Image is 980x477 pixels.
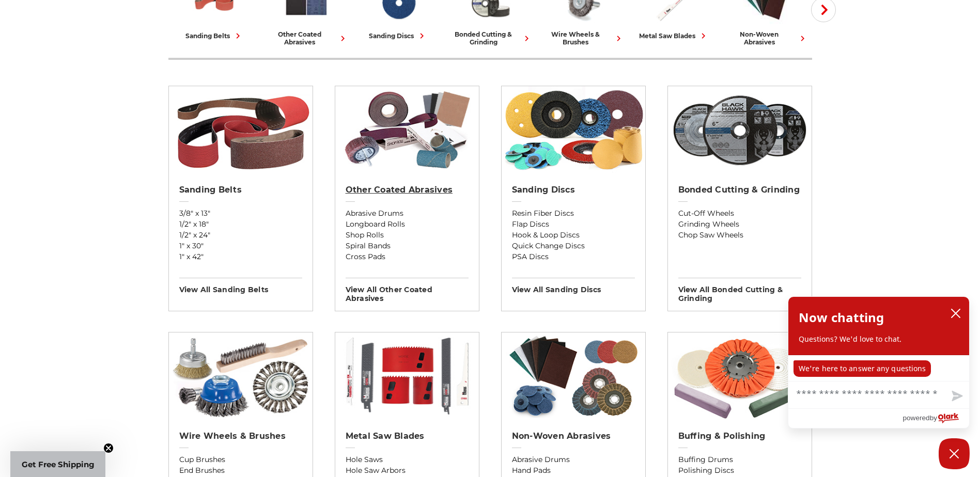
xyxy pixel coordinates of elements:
a: End Brushes [179,465,302,476]
a: Grinding Wheels [678,219,801,230]
a: Buffing Drums [678,454,801,465]
h2: Bonded Cutting & Grinding [678,185,801,195]
a: Hole Saw Arbors [346,465,469,476]
h2: Buffing & Polishing [678,431,801,441]
span: powered [903,411,929,424]
div: metal saw blades [639,30,709,41]
a: Chop Saw Wheels [678,230,801,241]
h2: Now chatting [799,307,884,328]
a: 3/8" x 13" [179,208,302,219]
img: Buffing & Polishing [668,332,812,420]
img: Sanding Belts [169,86,313,174]
a: 1" x 42" [179,251,302,262]
a: Abrasive Drums [346,208,469,219]
a: Hand Pads [512,465,635,476]
a: PSA Discs [512,251,635,262]
img: Non-woven Abrasives [502,332,645,420]
a: Hook & Loop Discs [512,230,635,241]
div: bonded cutting & grinding [448,30,532,46]
h3: View All sanding discs [512,278,635,294]
div: non-woven abrasives [724,30,808,46]
button: close chatbox [947,306,964,321]
a: Shop Rolls [346,230,469,241]
a: Quick Change Discs [512,241,635,251]
img: Metal Saw Blades [335,332,479,420]
h2: Other Coated Abrasives [346,185,469,195]
div: sanding discs [369,30,427,41]
button: Send message [943,385,969,408]
a: 1" x 30" [179,241,302,251]
h2: Sanding Belts [179,185,302,195]
div: wire wheels & brushes [540,30,624,46]
a: 1/2" x 18" [179,219,302,230]
div: Get Free ShippingClose teaser [10,451,105,477]
h3: View All bonded cutting & grinding [678,278,801,303]
h3: View All other coated abrasives [346,278,469,303]
span: Get Free Shipping [22,459,95,469]
a: Resin Fiber Discs [512,208,635,219]
h2: Wire Wheels & Brushes [179,431,302,441]
div: olark chatbox [788,296,970,428]
div: sanding belts [185,30,243,41]
h2: Sanding Discs [512,185,635,195]
p: Questions? We'd love to chat. [799,334,959,344]
div: other coated abrasives [265,30,348,46]
img: Sanding Discs [502,86,645,174]
a: Abrasive Drums [512,454,635,465]
button: Close teaser [103,443,114,453]
h3: View All sanding belts [179,278,302,294]
a: Flap Discs [512,219,635,230]
div: chat [788,355,969,381]
a: Longboard Rolls [346,219,469,230]
a: Hole Saws [346,454,469,465]
span: by [930,411,937,424]
a: Powered by Olark [903,409,969,428]
h2: Non-woven Abrasives [512,431,635,441]
h2: Metal Saw Blades [346,431,469,441]
a: Cross Pads [346,251,469,262]
img: Wire Wheels & Brushes [169,332,313,420]
img: Other Coated Abrasives [335,86,479,174]
a: Cut-Off Wheels [678,208,801,219]
button: Close Chatbox [939,438,970,469]
a: 1/2" x 24" [179,230,302,241]
a: Spiral Bands [346,241,469,251]
a: Polishing Discs [678,465,801,476]
a: Cup Brushes [179,454,302,465]
img: Bonded Cutting & Grinding [668,86,812,174]
p: We're here to answer any questions [794,360,931,377]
